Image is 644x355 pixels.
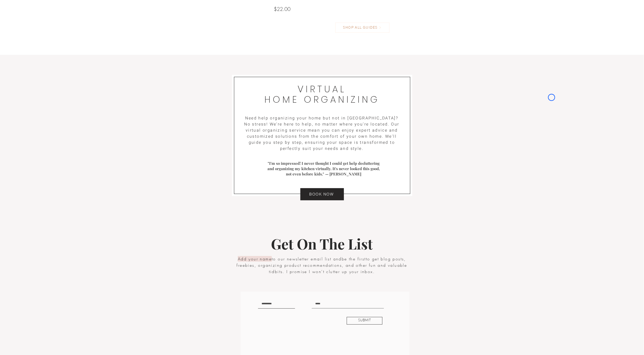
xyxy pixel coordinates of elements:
span: Add your name [238,256,272,262]
span: be the first [342,256,366,262]
span: Need help organizing your home but not in [GEOGRAPHIC_DATA]? No stress! We're here to help, no ma... [244,115,399,152]
span: to our newsletter email list and to get blog posts, freebies, organizing product recommendations,... [237,256,407,274]
a: BOOK NOW [300,188,344,200]
span: $22.00 [274,6,291,12]
a: SHOP ALL GUIDES [335,23,389,33]
span: SHOP ALL GUIDES [343,25,378,30]
button: SUBMIT [347,317,382,325]
span: VIRTUAL HOME ORGANIZING [264,83,380,106]
span: "I'm so impressed! I never thought I could get help decluttering and organizing my kitchen virtua... [268,161,380,176]
span: Get On The List [271,234,373,253]
span: SUBMIT [358,318,371,323]
span: BOOK NOW [309,192,334,197]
